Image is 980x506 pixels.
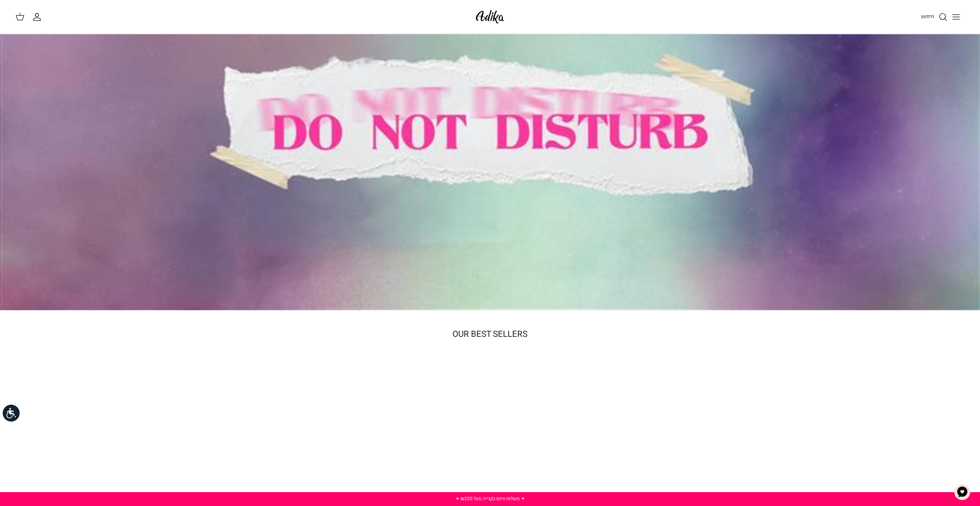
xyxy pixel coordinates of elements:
img: Adika IL [474,8,506,26]
a: ✦ משלוח חינם בקנייה מעל ₪220 ✦ [456,495,525,502]
a: חיפוש [921,12,948,22]
button: צ'אט [951,481,974,504]
button: Toggle menu [948,8,965,25]
a: OUR BEST SELLERS [452,328,528,340]
a: החשבון שלי [32,12,45,22]
span: חיפוש [921,13,934,20]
